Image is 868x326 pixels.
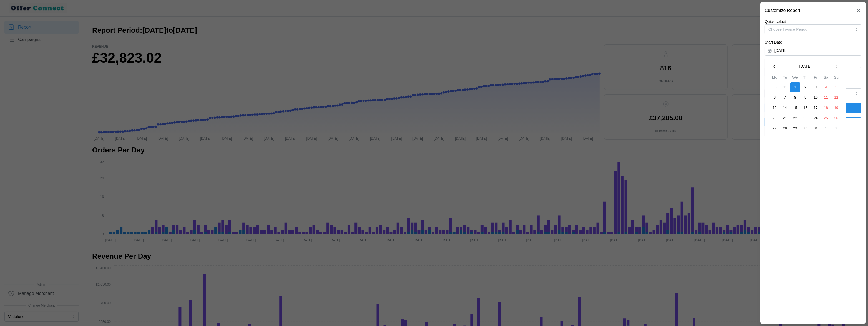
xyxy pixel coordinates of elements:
[821,93,831,103] button: 11 January 2025
[765,46,861,56] button: [DATE]
[821,113,831,123] button: 25 January 2025
[765,19,861,24] p: Quick select
[831,103,841,113] button: 19 January 2025
[831,93,841,103] button: 12 January 2025
[801,82,811,92] button: 2 January 2025
[811,74,821,82] th: Fr
[780,123,790,133] button: 28 January 2025
[831,113,841,123] button: 26 January 2025
[790,74,800,82] th: We
[821,103,831,113] button: 18 January 2025
[811,123,821,133] button: 31 January 2025
[770,82,780,92] button: 30 December 2024
[765,8,800,13] h2: Customize Report
[831,74,841,82] th: Su
[770,93,780,103] button: 6 January 2025
[790,113,800,123] button: 22 January 2025
[770,123,780,133] button: 27 January 2025
[831,82,841,92] button: 5 January 2025
[770,103,780,113] button: 13 January 2025
[821,82,831,92] button: 4 January 2025
[811,82,821,92] button: 3 January 2025
[780,82,790,92] button: 31 December 2024
[790,82,800,92] button: 1 January 2025
[801,103,811,113] button: 16 January 2025
[779,62,831,72] button: [DATE]
[780,93,790,103] button: 7 January 2025
[801,113,811,123] button: 23 January 2025
[770,113,780,123] button: 20 January 2025
[801,123,811,133] button: 30 January 2025
[831,123,841,133] button: 2 February 2025
[780,113,790,123] button: 21 January 2025
[800,74,811,82] th: Th
[768,27,807,32] span: Choose Invoice Period
[769,74,780,82] th: Mo
[790,103,800,113] button: 15 January 2025
[821,74,831,82] th: Sa
[821,123,831,133] button: 1 February 2025
[811,103,821,113] button: 17 January 2025
[780,103,790,113] button: 14 January 2025
[801,93,811,103] button: 9 January 2025
[811,113,821,123] button: 24 January 2025
[790,93,800,103] button: 8 January 2025
[765,39,782,45] label: Start Date
[790,123,800,133] button: 29 January 2025
[811,93,821,103] button: 10 January 2025
[780,74,790,82] th: Tu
